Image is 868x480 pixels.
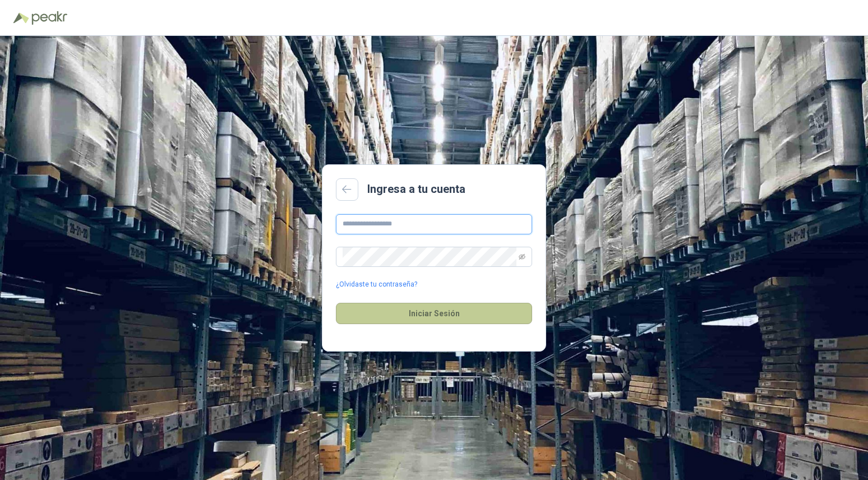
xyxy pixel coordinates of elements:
[367,181,465,198] h2: Ingresa a tu cuenta
[336,303,532,324] button: Iniciar Sesión
[519,253,525,260] span: eye-invisible
[31,11,67,25] img: Peakr
[336,279,417,290] a: ¿Olvidaste tu contraseña?
[13,12,29,24] img: Logo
